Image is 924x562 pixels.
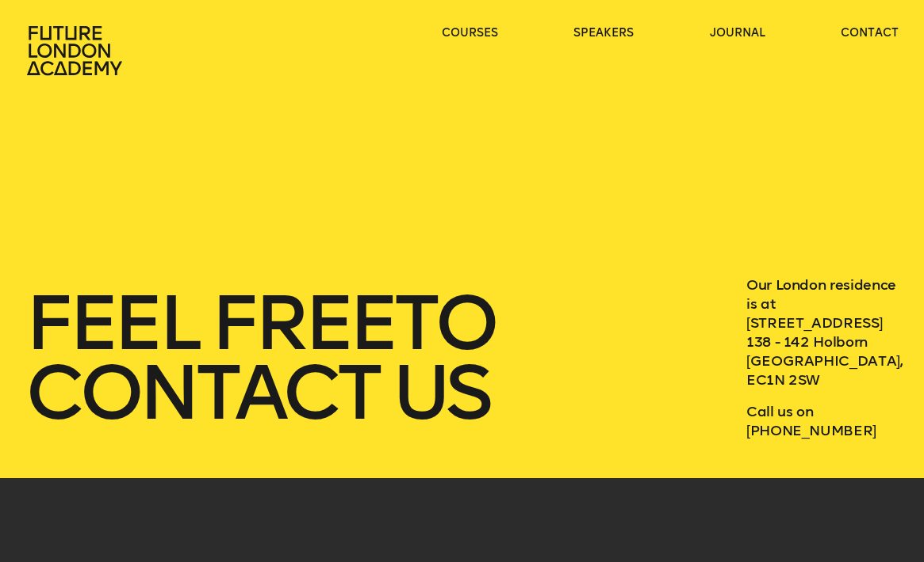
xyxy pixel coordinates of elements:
a: courses [442,25,498,41]
p: Call us on [PHONE_NUMBER] [746,402,899,440]
h1: feel free to contact us [25,288,533,427]
a: speakers [573,25,634,41]
a: journal [710,25,765,41]
p: Our London residence is at [STREET_ADDRESS] 138 - 142 Holborn [GEOGRAPHIC_DATA], EC1N 2SW [746,275,899,389]
a: contact [841,25,899,41]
